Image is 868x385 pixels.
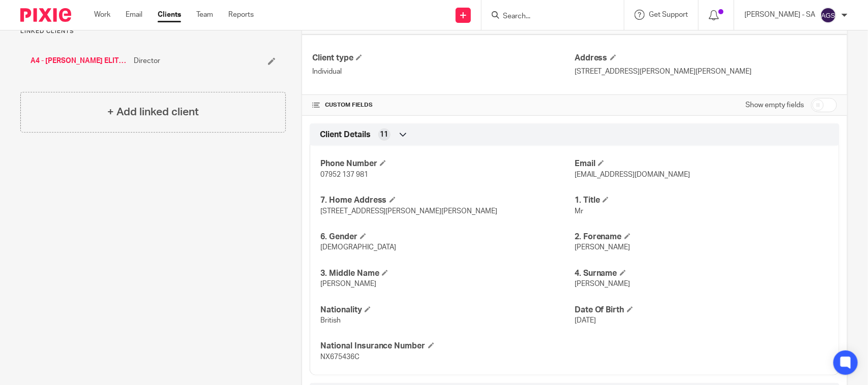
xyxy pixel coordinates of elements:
[575,317,596,324] span: [DATE]
[320,232,575,242] h4: 6. Gender
[575,280,631,287] span: [PERSON_NAME]
[320,130,371,140] span: Client Details
[320,268,575,279] h4: 3. Middle Name
[320,341,575,351] h4: National Insurance Number
[228,10,254,20] a: Reports
[649,11,688,18] span: Get Support
[126,10,142,20] a: Email
[20,8,71,22] img: Pixie
[107,104,199,120] h4: + Add linked client
[380,130,388,140] span: 11
[745,100,804,110] label: Show empty fields
[502,12,593,21] input: Search
[320,195,575,206] h4: 7. Home Address
[312,67,575,77] p: Individual
[31,56,129,66] a: A4 - [PERSON_NAME] ELITE LTD
[575,208,583,215] span: Mr
[312,53,575,63] h4: Client type
[575,244,631,251] span: [PERSON_NAME]
[575,195,829,206] h4: 1. Title
[744,10,815,20] p: [PERSON_NAME] - SA
[820,7,836,23] img: svg%3E
[312,101,575,109] h4: CUSTOM FIELDS
[575,53,837,63] h4: Address
[134,56,160,66] span: Director
[196,10,213,20] a: Team
[320,280,376,287] span: [PERSON_NAME]
[320,305,575,315] h4: Nationality
[575,305,829,315] h4: Date Of Birth
[320,244,397,251] span: [DEMOGRAPHIC_DATA]
[20,27,286,36] p: Linked clients
[575,158,829,169] h4: Email
[575,171,691,178] span: [EMAIL_ADDRESS][DOMAIN_NAME]
[575,67,837,77] p: [STREET_ADDRESS][PERSON_NAME][PERSON_NAME]
[158,10,181,20] a: Clients
[320,158,575,169] h4: Phone Number
[320,317,341,324] span: British
[575,232,829,242] h4: 2. Forename
[575,268,829,279] h4: 4. Surname
[320,208,498,215] span: [STREET_ADDRESS][PERSON_NAME][PERSON_NAME]
[320,171,368,178] span: 07952 137 981
[320,354,360,361] span: NX675436C
[94,10,110,20] a: Work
